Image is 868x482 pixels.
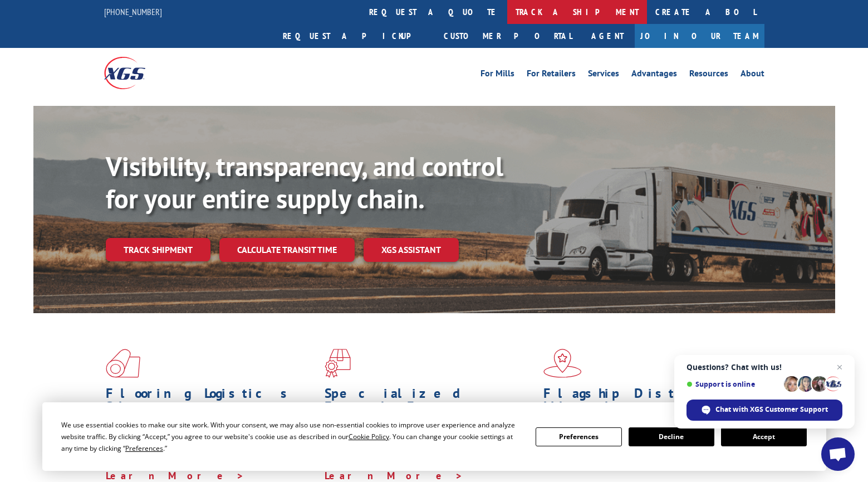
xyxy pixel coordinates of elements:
[125,444,163,453] span: Preferences
[588,69,619,81] a: Services
[61,419,522,454] div: We use essential cookies to make our site work. With your consent, we may also use non-essential ...
[543,387,754,419] h1: Flagship Distribution Model
[106,469,244,482] a: Learn More >
[325,349,351,378] img: xgs-icon-focused-on-flooring-red
[219,238,355,262] a: Calculate transit time
[527,69,576,81] a: For Retailers
[536,427,621,446] button: Preferences
[631,69,677,81] a: Advantages
[349,432,389,441] span: Cookie Policy
[686,363,842,372] span: Questions? Chat with us!
[104,6,162,17] a: [PHONE_NUMBER]
[106,238,210,261] a: Track shipment
[106,149,503,216] b: Visibility, transparency, and control for your entire supply chain.
[686,380,780,388] span: Support is online
[106,349,140,378] img: xgs-icon-total-supply-chain-intelligence-red
[325,387,535,419] h1: Specialized Freight Experts
[741,69,764,81] a: About
[686,400,842,421] span: Chat with XGS Customer Support
[364,238,459,262] a: XGS ASSISTANT
[42,402,826,471] div: Cookie Consent Prompt
[580,24,635,48] a: Agent
[821,437,855,471] a: Open chat
[480,69,514,81] a: For Mills
[325,469,463,482] a: Learn More >
[629,427,714,446] button: Decline
[635,24,764,48] a: Join Our Team
[543,349,582,378] img: xgs-icon-flagship-distribution-model-red
[274,24,435,48] a: Request a pickup
[106,387,316,419] h1: Flooring Logistics Solutions
[721,427,807,446] button: Accept
[435,24,580,48] a: Customer Portal
[689,69,728,81] a: Resources
[715,405,828,415] span: Chat with XGS Customer Support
